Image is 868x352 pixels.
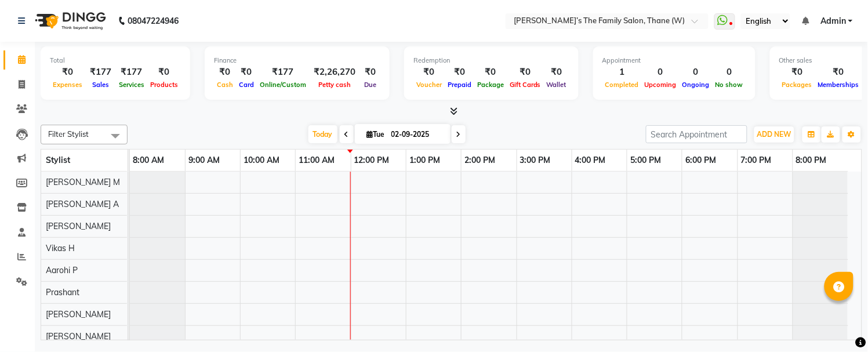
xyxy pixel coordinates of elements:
[236,66,257,79] div: ₹0
[315,81,354,89] span: Petty cash
[445,81,474,89] span: Prepaid
[214,56,380,66] div: Finance
[815,66,862,79] div: ₹0
[474,66,507,79] div: ₹0
[214,81,236,89] span: Cash
[793,152,830,169] a: 8:00 PM
[819,306,856,340] iframe: chat widget
[406,152,443,169] a: 1:00 PM
[713,81,746,89] span: No show
[544,66,569,79] div: ₹0
[413,66,445,79] div: ₹0
[360,66,380,79] div: ₹0
[46,287,79,297] span: Prashant
[257,66,309,79] div: ₹177
[257,81,309,89] span: Online/Custom
[46,331,111,342] span: [PERSON_NAME]
[602,66,642,79] div: 1
[544,81,569,89] span: Wallet
[241,152,282,169] a: 10:00 AM
[445,66,474,79] div: ₹0
[474,81,507,89] span: Package
[388,126,446,143] input: 2025-09-02
[50,56,181,66] div: Total
[364,130,388,139] span: Tue
[572,152,609,169] a: 4:00 PM
[642,81,680,89] span: Upcoming
[361,81,379,89] span: Due
[682,152,719,169] a: 6:00 PM
[46,155,70,165] span: Stylist
[116,81,147,89] span: Services
[779,66,815,79] div: ₹0
[30,5,109,37] img: logo
[236,81,257,89] span: Card
[507,66,544,79] div: ₹0
[296,152,337,169] a: 11:00 AM
[46,243,75,253] span: Vikas H
[48,129,89,139] span: Filter Stylist
[642,66,680,79] div: 0
[680,81,713,89] span: Ongoing
[754,126,794,143] button: ADD NEW
[602,81,642,89] span: Completed
[128,5,179,37] b: 08047224946
[116,66,147,79] div: ₹177
[757,130,791,139] span: ADD NEW
[46,309,111,320] span: [PERSON_NAME]
[820,15,846,27] span: Admin
[46,199,119,209] span: [PERSON_NAME] A
[413,81,445,89] span: Voucher
[46,265,78,275] span: Aarohi P
[680,66,713,79] div: 0
[779,81,815,89] span: Packages
[186,152,223,169] a: 9:00 AM
[214,66,236,79] div: ₹0
[627,152,664,169] a: 5:00 PM
[89,81,112,89] span: Sales
[147,66,181,79] div: ₹0
[507,81,544,89] span: Gift Cards
[46,221,111,231] span: [PERSON_NAME]
[50,81,85,89] span: Expenses
[462,152,498,169] a: 2:00 PM
[646,125,747,143] input: Search Appointment
[130,152,167,169] a: 8:00 AM
[738,152,775,169] a: 7:00 PM
[413,56,569,66] div: Redemption
[815,81,862,89] span: Memberships
[309,66,360,79] div: ₹2,26,270
[351,152,393,169] a: 12:00 PM
[602,56,746,66] div: Appointment
[517,152,554,169] a: 3:00 PM
[713,66,746,79] div: 0
[85,66,116,79] div: ₹177
[46,177,120,187] span: [PERSON_NAME] M
[50,66,85,79] div: ₹0
[308,125,337,143] span: Today
[147,81,181,89] span: Products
